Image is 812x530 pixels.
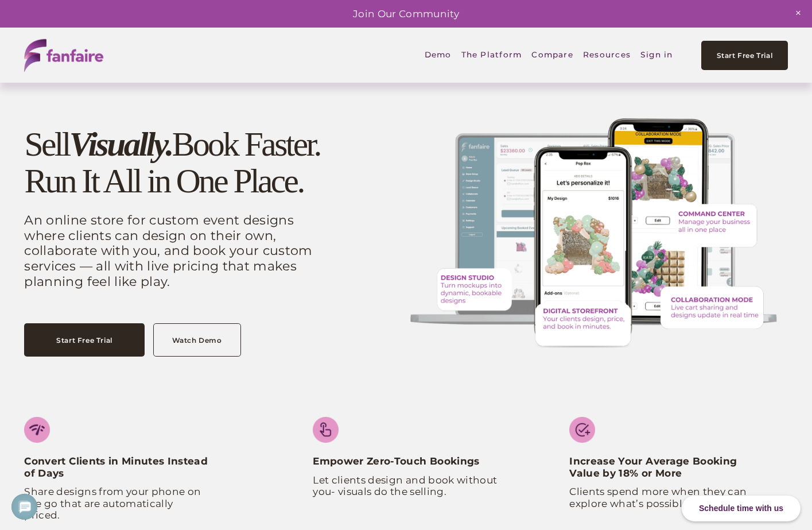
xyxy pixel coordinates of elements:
span: Resources [583,42,631,68]
a: Demo [425,42,452,69]
strong: Convert Clients in Minutes Instead of Days [24,455,211,479]
span: The Platform [461,42,522,68]
div: Schedule time with us [682,496,801,521]
p: An online store for custom event designs where clients can design on their own, collaborate with ... [24,213,337,289]
a: folder dropdown [583,42,631,69]
p: Share designs from your phone on the go that are automatically priced. [24,486,210,521]
strong: Empower Zero-Touch Bookings [313,455,479,467]
em: Visually. [69,125,172,163]
strong: Increase Your Average Booking Value by 18% or More [569,455,740,479]
a: folder dropdown [461,42,522,69]
h1: Sell Book Faster. Run It All in One Place. [24,126,337,199]
a: Watch Demo [153,323,241,356]
a: Sign in [640,42,673,69]
p: Let clients design and book without you- visuals do the selling. [313,474,499,498]
img: fanfaire [24,39,103,72]
a: Compare [531,42,573,69]
a: Start Free Trial [24,323,144,356]
p: Clients spend more when they can explore what’s possible [569,486,755,509]
a: Start Free Trial [701,41,787,70]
